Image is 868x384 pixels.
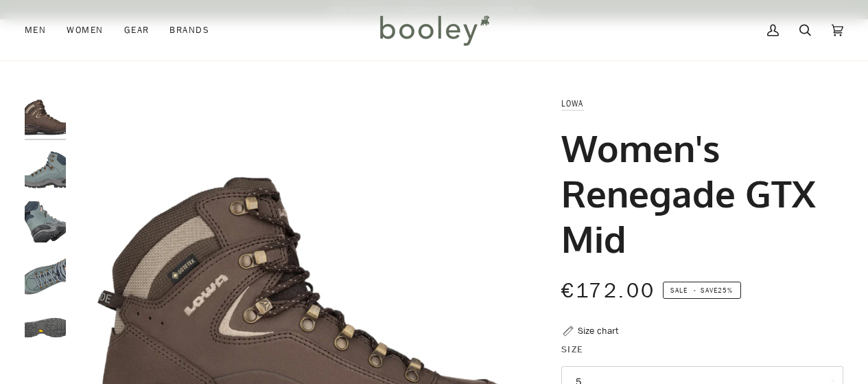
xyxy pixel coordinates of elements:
span: Size [561,342,584,357]
span: Gear [124,23,150,37]
img: Booley [374,10,494,50]
img: Lowa Women's Renegade GTX Mid Espresso - Booley Galway [25,96,66,137]
span: Women [67,23,103,37]
span: Brands [169,23,209,37]
span: 25% [718,285,733,295]
span: Save [663,282,741,300]
img: Lowa Women's Renegade GTX Mid Ice Blue / Salmon - Booley Galway [25,307,66,348]
span: Men [25,23,46,37]
em: • [690,285,701,295]
h1: Women's Renegade GTX Mid [561,125,833,261]
img: Lowa Women's Renegade GTX Mid Ice Blue / Salmon - Booley Galway [25,149,66,190]
img: Lowa Women's Renegade GTX Mid Ice Blue / Salmon - Booley Galway [25,254,66,295]
a: Lowa [561,98,584,109]
span: Sale [670,285,688,295]
img: Lowa Women's Renegade GTX Mid Ice Blue / Salmon - Booley Galway [25,201,66,242]
div: Size chart [578,324,618,338]
span: €172.00 [561,277,656,305]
